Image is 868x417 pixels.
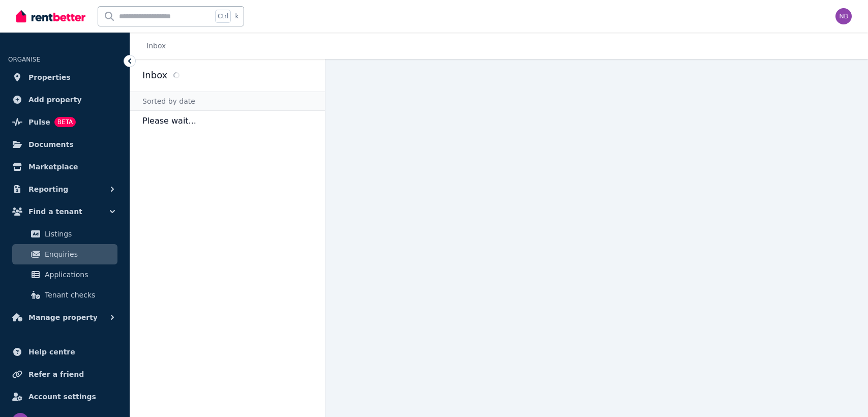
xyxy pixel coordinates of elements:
[130,111,325,131] p: Please wait...
[45,228,113,240] span: Listings
[8,134,122,155] a: Documents
[8,307,122,327] button: Manage property
[215,10,231,23] span: Ctrl
[12,285,117,305] a: Tenant checks
[8,201,122,222] button: Find a tenant
[28,391,96,403] span: Account settings
[28,116,50,128] span: Pulse
[28,138,74,151] span: Documents
[8,179,122,199] button: Reporting
[28,183,68,195] span: Reporting
[142,68,167,82] h2: Inbox
[28,71,71,83] span: Properties
[28,368,84,380] span: Refer a friend
[8,56,40,63] span: ORGANISE
[28,161,78,173] span: Marketplace
[45,289,113,301] span: Tenant checks
[16,9,85,24] img: RentBetter
[28,311,98,323] span: Manage property
[45,248,113,260] span: Enquiries
[8,364,122,384] a: Refer a friend
[146,42,166,50] a: Inbox
[12,224,117,244] a: Listings
[28,346,75,358] span: Help centre
[54,117,76,127] span: BETA
[28,94,82,106] span: Add property
[8,90,122,110] a: Add property
[8,386,122,407] a: Account settings
[130,92,325,111] div: Sorted by date
[12,244,117,264] a: Enquiries
[8,112,122,132] a: PulseBETA
[45,269,113,281] span: Applications
[28,205,82,218] span: Find a tenant
[130,33,178,59] nav: Breadcrumb
[235,12,238,20] span: k
[8,67,122,87] a: Properties
[8,157,122,177] a: Marketplace
[8,342,122,362] a: Help centre
[835,8,852,24] img: Nadia Banna
[12,264,117,285] a: Applications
